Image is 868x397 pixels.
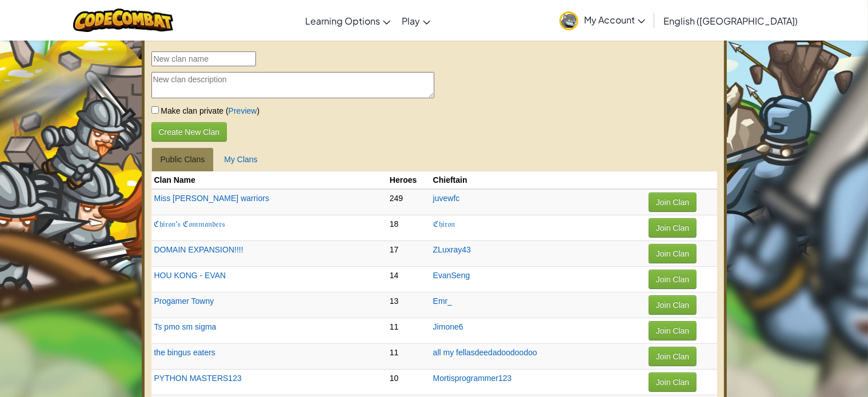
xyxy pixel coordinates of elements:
[387,171,430,189] th: Heroes
[396,5,436,36] a: Play
[229,106,257,115] a: Preview
[387,292,430,318] td: 13
[433,194,460,203] a: juvewfc
[215,147,266,171] a: My Clans
[151,147,214,171] a: Public Clans
[559,11,578,30] img: avatar
[433,219,455,228] a: ℭ𝔥𝔦𝔯𝔬𝔫
[223,106,229,115] span: (
[154,322,217,331] a: Ts pmo sm sigma
[159,106,224,115] span: Make clan private
[387,344,430,370] td: 11
[649,295,697,315] button: Join Clan
[154,219,226,228] a: ℭ𝔥𝔦𝔯𝔬𝔫'𝔰 ℭ𝔬𝔪𝔪𝔞𝔫𝔡𝔢𝔯𝔰
[584,14,645,26] span: My Account
[154,245,243,254] a: DOMAIN EXPANSION!!!!
[433,271,470,280] a: EvanSeng
[154,374,242,383] a: PYTHON MASTERS123
[433,245,471,254] a: ZLuxray43
[649,244,697,263] button: Join Clan
[649,321,697,340] button: Join Clan
[433,296,452,306] a: Emr_
[433,348,537,357] a: all my fellasdeedadoodoodoo
[387,267,430,292] td: 14
[154,348,215,357] a: the bingus eaters
[649,347,697,366] button: Join Clan
[402,15,420,27] span: Play
[430,171,646,189] th: Chieftain
[299,5,396,36] a: Learning Options
[154,194,269,203] a: Miss [PERSON_NAME] warriors
[305,15,380,27] span: Learning Options
[387,215,430,241] td: 18
[387,189,430,215] td: 249
[73,9,173,32] img: CodeCombat logo
[649,270,697,289] button: Join Clan
[554,2,651,38] a: My Account
[433,322,463,331] a: Jimone6
[649,218,697,238] button: Join Clan
[649,193,697,212] button: Join Clan
[387,318,430,344] td: 11
[154,296,214,306] a: Progamer Towny
[151,122,227,142] button: Create New Clan
[151,51,256,66] input: New clan name
[154,271,226,280] a: HOU KONG - EVAN
[387,370,430,395] td: 10
[658,5,803,36] a: English ([GEOGRAPHIC_DATA])
[663,15,798,27] span: English ([GEOGRAPHIC_DATA])
[387,241,430,267] td: 17
[433,374,512,383] a: Mortisprogrammer123
[649,372,697,392] button: Join Clan
[151,171,387,189] th: Clan Name
[257,106,259,115] span: )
